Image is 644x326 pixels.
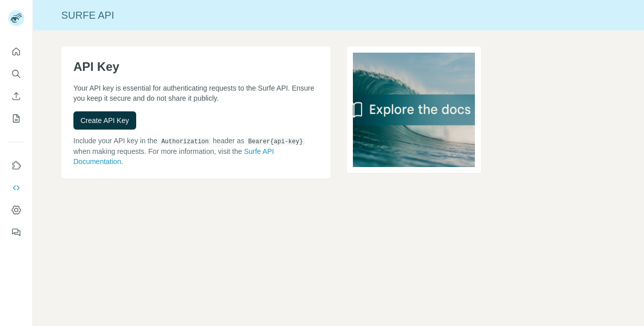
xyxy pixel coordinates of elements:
[73,83,318,103] p: Your API key is essential for authenticating requests to the Surfe API. Ensure you keep it secure...
[73,59,318,75] h1: API Key
[8,223,24,241] button: Feedback
[8,109,24,128] button: My lists
[8,65,24,83] button: Search
[8,43,24,61] button: Quick start
[8,201,24,219] button: Dashboard
[73,111,136,130] button: Create API Key
[159,138,211,145] code: Authorization
[80,115,129,126] span: Create API Key
[33,8,644,22] div: Surfe API
[73,136,318,167] p: Include your API key in the header as when making requests. For more information, visit the .
[246,138,305,145] code: Bearer {api-key}
[8,179,24,197] button: Use Surfe API
[8,87,24,105] button: Enrich CSV
[8,156,24,175] button: Use Surfe on LinkedIn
